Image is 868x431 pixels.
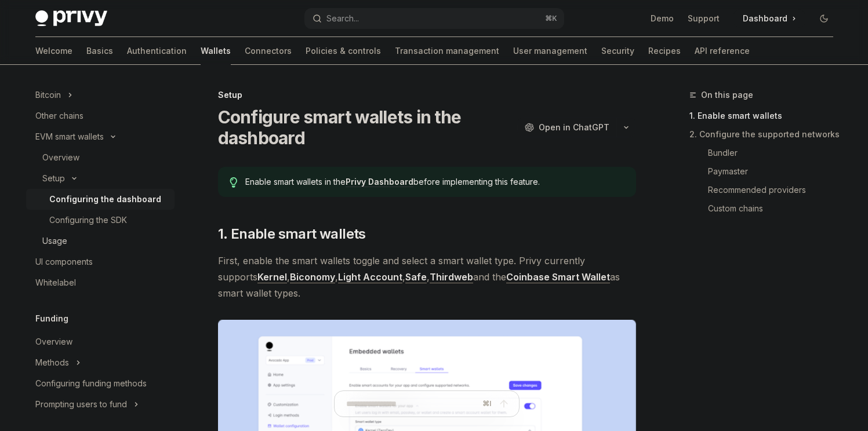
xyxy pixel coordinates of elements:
a: Bundler [689,144,842,162]
a: Custom chains [689,199,842,218]
a: Dashboard [733,9,805,28]
button: Send message [496,396,512,412]
div: Search... [326,12,359,25]
a: Kernel [257,271,287,283]
span: ⌘ K [545,14,557,23]
a: Usage [26,231,175,251]
button: Open in ChatGPT [517,118,616,137]
span: Enable smart wallets in the before implementing this feature. [245,176,624,188]
a: Configuring funding methods [26,373,175,394]
div: Setup [42,171,65,185]
a: Policies & controls [306,37,381,65]
div: Whitelabel [35,276,76,290]
button: Toggle Prompting users to fund section [26,394,175,415]
a: Wallets [201,37,231,65]
a: Paymaster [689,162,842,181]
a: Welcome [35,37,72,65]
a: Recommended providers [689,181,842,199]
span: 1. Enable smart wallets [218,225,366,243]
a: Configuring the dashboard [26,189,175,210]
a: Overview [26,147,175,168]
h1: Configure smart wallets in the dashboard [218,107,513,148]
div: EVM smart wallets [35,130,104,144]
a: Connectors [245,37,292,65]
a: User management [513,37,587,65]
a: Thirdweb [430,271,473,283]
span: Dashboard [743,13,787,24]
span: First, enable the smart wallets toggle and select a smart wallet type. Privy currently supports ,... [218,253,636,301]
svg: Tip [230,177,238,188]
input: Ask a question... [346,391,478,417]
a: Light Account [338,271,402,283]
div: Usage [42,234,67,248]
button: Toggle Bitcoin section [26,85,175,105]
div: Prompting users to fund [35,397,127,411]
a: Recipes [648,37,681,65]
a: Whitelabel [26,272,175,293]
a: UI components [26,251,175,272]
a: Configuring the SDK [26,210,175,231]
a: Demo [651,13,674,24]
button: Open search [304,8,564,29]
div: Configuring funding methods [35,377,147,390]
a: Privy Dashboard [346,177,413,187]
button: Toggle Methods section [26,352,175,373]
a: Security [601,37,634,65]
a: 1. Enable smart wallets [689,107,842,125]
a: 2. Configure the supported networks [689,125,842,144]
span: On this page [701,88,753,102]
a: Biconomy [290,271,335,283]
a: Support [688,13,720,24]
div: Overview [42,151,79,165]
div: Overview [35,335,72,349]
div: Setup [218,89,636,101]
button: Toggle EVM smart wallets section [26,126,175,147]
div: Methods [35,356,69,370]
div: UI components [35,255,93,269]
a: Safe [405,271,427,283]
button: Toggle Setup section [26,168,175,189]
a: Other chains [26,105,175,126]
a: Overview [26,331,175,352]
div: Other chains [35,109,83,123]
a: Authentication [127,37,187,65]
button: Toggle dark mode [815,9,833,28]
span: Open in ChatGPT [539,122,609,133]
div: Bitcoin [35,88,61,102]
a: Basics [86,37,113,65]
a: API reference [695,37,750,65]
div: Configuring the dashboard [49,192,161,206]
h5: Funding [35,312,68,326]
a: Coinbase Smart Wallet [506,271,610,283]
div: Configuring the SDK [49,213,127,227]
img: dark logo [35,10,107,27]
a: Transaction management [395,37,499,65]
